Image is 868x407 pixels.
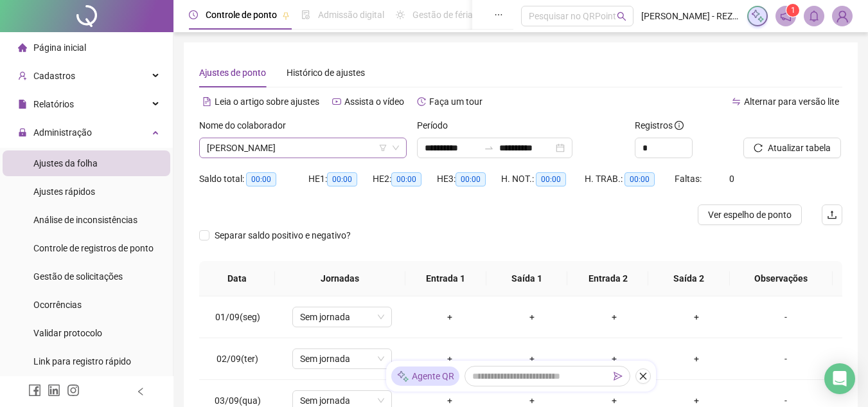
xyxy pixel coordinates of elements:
label: Período [417,118,456,132]
span: Ver espelho de ponto [708,208,792,222]
span: Leia o artigo sobre ajustes [215,96,319,107]
span: Controle de registros de ponto [33,243,154,253]
span: swap [732,97,741,106]
span: Cadastros [33,71,75,81]
span: Administração [33,127,92,138]
span: info-circle [675,121,684,130]
div: HE 3: [437,172,501,186]
span: 0 [729,174,734,184]
span: youtube [332,97,341,106]
span: left [136,387,145,396]
span: sun [396,10,405,19]
span: reload [754,143,763,152]
img: 84933 [833,6,852,26]
span: bell [808,10,820,22]
span: Análise de inconsistências [33,215,137,225]
th: Saída 1 [486,261,567,296]
span: Gestão de férias [412,10,477,20]
span: send [614,372,623,381]
span: Ocorrências [33,300,82,310]
div: - [748,352,824,366]
span: Atualizar tabela [768,141,831,155]
span: 00:00 [391,172,421,186]
div: - [748,310,824,324]
img: sparkle-icon.fc2bf0ac1784a2077858766a79e2daf3.svg [750,9,765,23]
span: down [392,144,400,152]
div: + [501,352,563,366]
span: Página inicial [33,42,86,53]
div: + [666,352,727,366]
span: 00:00 [536,172,566,186]
span: history [417,97,426,106]
span: instagram [67,384,80,397]
span: Registros [635,118,684,132]
span: Sem jornada [300,307,384,327]
span: Admissão digital [318,10,384,20]
span: file-text [202,97,211,106]
span: upload [827,210,837,220]
span: Alternar para versão lite [744,96,839,107]
div: Open Intercom Messenger [824,363,855,394]
span: home [18,43,27,52]
button: Atualizar tabela [743,138,841,158]
div: + [666,310,727,324]
span: Histórico de ajustes [287,68,365,78]
div: + [419,352,481,366]
span: Separar saldo positivo e negativo? [209,228,356,242]
span: REINALDO MANOEL DOS SANTOS [207,138,399,158]
span: 00:00 [246,172,276,186]
span: linkedin [48,384,60,397]
span: Ajustes da folha [33,158,98,168]
th: Data [199,261,275,296]
th: Observações [730,261,833,296]
div: Saldo total: [199,172,308,186]
span: lock [18,128,27,137]
span: Gestão de solicitações [33,271,123,282]
span: 02/09(ter) [217,354,258,364]
span: Faltas: [675,174,704,184]
span: file-done [301,10,310,19]
span: clock-circle [189,10,198,19]
div: + [501,310,563,324]
span: facebook [28,384,41,397]
span: pushpin [282,12,290,19]
span: Faça um tour [429,96,483,107]
img: sparkle-icon.fc2bf0ac1784a2077858766a79e2daf3.svg [396,370,409,383]
span: [PERSON_NAME] - REZUT GESTÃO CONDOMINIAL [641,9,740,23]
span: Ajustes rápidos [33,186,95,197]
div: HE 1: [308,172,373,186]
span: 01/09(seg) [215,312,260,322]
span: Assista o vídeo [344,96,404,107]
div: + [419,310,481,324]
span: Controle de ponto [206,10,277,20]
span: 03/09(qua) [215,395,261,406]
span: Relatórios [33,99,74,109]
span: 00:00 [456,172,486,186]
button: Ver espelho de ponto [698,204,802,225]
div: HE 2: [373,172,437,186]
span: file [18,100,27,109]
span: to [484,143,494,153]
div: + [583,352,645,366]
div: + [583,310,645,324]
span: notification [780,10,792,22]
span: Link para registro rápido [33,356,131,366]
span: user-add [18,71,27,80]
span: Observações [740,271,822,285]
span: Sem jornada [300,349,384,368]
span: swap-right [484,143,494,153]
span: Ajustes de ponto [199,68,266,78]
div: Agente QR [391,366,459,386]
div: H. TRAB.: [585,172,675,186]
span: 00:00 [624,172,655,186]
th: Saída 2 [648,261,729,296]
label: Nome do colaborador [199,118,294,132]
span: Validar protocolo [33,328,102,338]
span: filter [379,144,387,152]
div: H. NOT.: [501,172,585,186]
span: ellipsis [494,10,503,19]
span: 1 [791,6,795,15]
th: Entrada 1 [405,261,486,296]
span: search [617,12,626,21]
th: Entrada 2 [567,261,648,296]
